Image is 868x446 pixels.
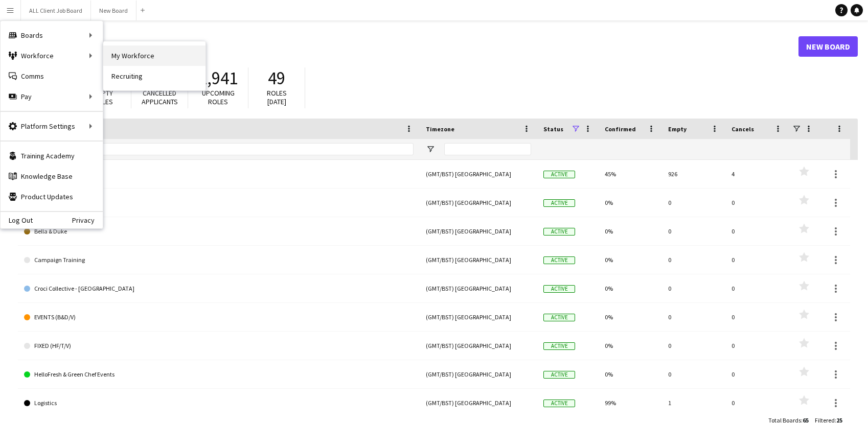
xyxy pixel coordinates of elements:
[599,189,662,217] div: 0%
[1,116,103,136] div: Platform Settings
[599,217,662,245] div: 0%
[798,36,858,57] a: New Board
[420,360,537,388] div: (GMT/BST) [GEOGRAPHIC_DATA]
[1,86,103,107] div: Pay
[1,45,103,66] div: Workforce
[543,199,575,207] span: Active
[599,332,662,360] div: 0%
[768,410,809,430] div: :
[202,88,235,106] span: Upcoming roles
[24,332,414,360] a: FIXED (HF/T/V)
[1,66,103,86] a: Comms
[599,160,662,188] div: 45%
[1,166,103,186] a: Knowledge Base
[24,360,414,389] a: HelloFresh & Green Chef Events
[605,125,636,133] span: Confirmed
[662,246,725,274] div: 0
[662,217,725,245] div: 0
[803,416,809,424] span: 65
[725,217,789,245] div: 0
[543,400,575,407] span: Active
[543,256,575,264] span: Active
[1,146,103,166] a: Training Academy
[1,25,103,45] div: Boards
[420,274,537,302] div: (GMT/BST) [GEOGRAPHIC_DATA]
[836,416,842,424] span: 25
[1,186,103,207] a: Product Updates
[24,160,414,189] a: ALL Client Job Board
[426,145,435,154] button: Open Filter Menu
[725,160,789,188] div: 4
[725,360,789,388] div: 0
[725,246,789,274] div: 0
[420,246,537,274] div: (GMT/BST) [GEOGRAPHIC_DATA]
[768,416,801,424] span: Total Boards
[668,125,687,133] span: Empty
[725,303,789,331] div: 0
[599,389,662,417] div: 99%
[725,332,789,360] div: 0
[426,125,454,133] span: Timezone
[198,67,238,89] span: 1,941
[21,1,91,20] button: ALL Client Job Board
[24,303,414,332] a: EVENTS (B&D/V)
[543,342,575,350] span: Active
[91,1,136,20] button: New Board
[24,189,414,217] a: Beer52 Events
[662,303,725,331] div: 0
[599,274,662,302] div: 0%
[24,217,414,246] a: Bella & Duke
[662,274,725,302] div: 0
[725,389,789,417] div: 0
[815,416,835,424] span: Filtered
[420,389,537,417] div: (GMT/BST) [GEOGRAPHIC_DATA]
[420,332,537,360] div: (GMT/BST) [GEOGRAPHIC_DATA]
[142,88,178,106] span: Cancelled applicants
[24,274,414,303] a: Croci Collective - [GEOGRAPHIC_DATA]
[599,360,662,388] div: 0%
[24,246,414,274] a: Campaign Training
[662,189,725,217] div: 0
[599,303,662,331] div: 0%
[732,125,754,133] span: Cancels
[42,143,414,155] input: Board name Filter Input
[18,39,798,54] h1: Boards
[267,88,287,106] span: Roles [DATE]
[725,189,789,217] div: 0
[420,160,537,188] div: (GMT/BST) [GEOGRAPHIC_DATA]
[444,143,531,155] input: Timezone Filter Input
[420,189,537,217] div: (GMT/BST) [GEOGRAPHIC_DATA]
[103,66,205,86] a: Recruiting
[420,217,537,245] div: (GMT/BST) [GEOGRAPHIC_DATA]
[599,246,662,274] div: 0%
[543,228,575,236] span: Active
[1,216,33,224] a: Log Out
[72,216,103,224] a: Privacy
[662,389,725,417] div: 1
[543,125,563,133] span: Status
[662,360,725,388] div: 0
[662,332,725,360] div: 0
[725,274,789,302] div: 0
[268,67,285,89] span: 49
[543,171,575,178] span: Active
[543,314,575,321] span: Active
[420,303,537,331] div: (GMT/BST) [GEOGRAPHIC_DATA]
[24,389,414,417] a: Logistics
[543,371,575,379] span: Active
[815,410,842,430] div: :
[103,45,205,66] a: My Workforce
[543,285,575,293] span: Active
[662,160,725,188] div: 926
